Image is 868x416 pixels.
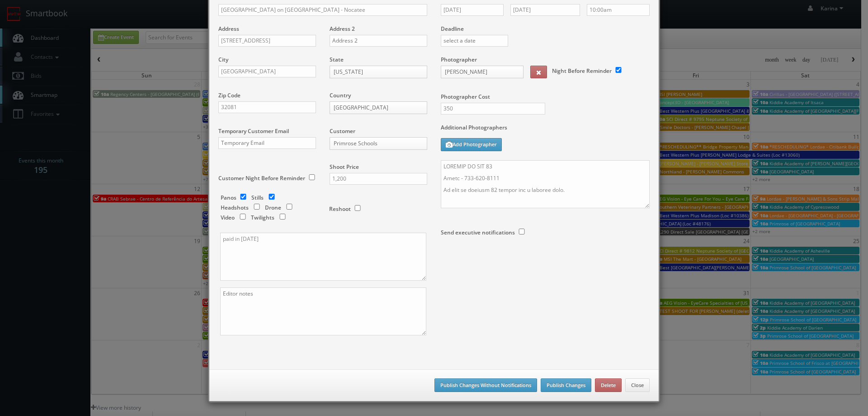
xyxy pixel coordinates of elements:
[541,378,591,392] button: Publish Changes
[218,174,305,182] label: Customer Night Before Reminder
[330,163,359,171] label: Shoot Price
[334,138,415,149] span: Primrose Schools
[218,35,316,47] input: Address
[441,56,477,63] label: Photographer
[218,66,316,77] input: City
[218,25,239,33] label: Address
[218,4,427,16] input: Title
[251,214,274,221] label: Twilights
[334,102,415,114] span: [GEOGRAPHIC_DATA]
[251,194,264,201] label: Stills
[330,91,351,99] label: Country
[330,173,427,185] input: Shoot Price
[330,137,427,150] a: Primrose Schools
[441,35,508,47] input: select a date
[221,204,249,211] label: Headshots
[218,137,316,149] input: Temporary Email
[330,101,427,114] a: [GEOGRAPHIC_DATA]
[218,101,316,113] input: Zip Code
[330,127,355,135] label: Customer
[441,103,545,115] input: Photographer Cost
[218,91,241,99] label: Zip Code
[441,138,502,151] button: Add Photographer
[218,56,228,63] label: City
[441,124,650,136] label: Additional Photographers
[595,378,622,392] button: Delete
[434,378,537,392] button: Publish Changes Without Notifications
[330,35,427,47] input: Address 2
[218,127,289,135] label: Temporary Customer Email
[221,214,235,221] label: Video
[334,66,415,78] span: [US_STATE]
[434,25,656,33] label: Deadline
[221,194,236,201] label: Panos
[434,93,656,100] label: Photographer Cost
[330,56,344,63] label: State
[441,66,524,78] a: [PERSON_NAME]
[329,205,351,213] label: Reshoot
[552,67,612,75] label: Night Before Reminder
[441,229,515,236] label: Send executive notifications
[441,4,504,16] input: Select a date
[265,204,281,211] label: Drone
[445,66,511,78] span: [PERSON_NAME]
[625,378,650,392] button: Close
[330,66,427,78] a: [US_STATE]
[510,4,580,16] input: Select a date
[330,25,355,33] label: Address 2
